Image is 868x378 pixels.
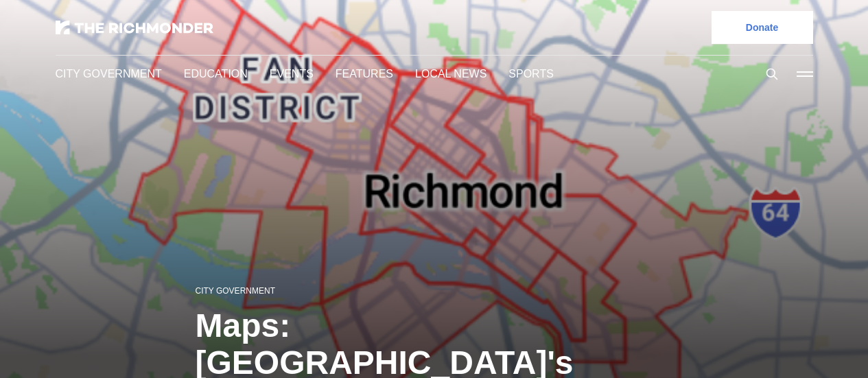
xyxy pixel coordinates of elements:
a: Sports [494,66,536,82]
iframe: portal-trigger [752,311,868,378]
a: Events [266,66,307,82]
button: Search this site [762,64,782,84]
a: City Government [196,285,271,296]
a: Local News [404,66,472,82]
img: The Richmonder [56,21,213,34]
a: City Government [56,66,159,82]
a: Donate [712,11,813,44]
a: Education [180,66,244,82]
a: Features [329,66,382,82]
